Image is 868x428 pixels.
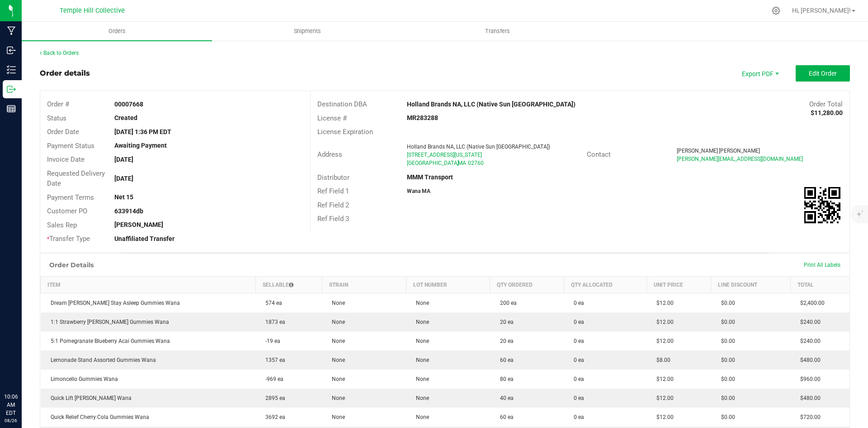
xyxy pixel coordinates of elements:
span: 3692 ea [261,414,285,420]
span: Payment Status [47,142,94,150]
span: Print All Labels [804,262,840,268]
span: 80 ea [495,376,514,382]
span: $12.00 [652,376,674,382]
th: Qty Ordered [490,276,564,293]
span: None [327,338,345,344]
span: $0.00 [717,376,735,382]
span: $12.00 [652,338,674,344]
span: [PERSON_NAME] [719,148,760,154]
span: $0.00 [717,319,735,325]
span: 0 ea [569,376,584,382]
span: Orders [96,27,138,35]
span: Address [317,150,342,159]
span: Invoice Date [47,155,85,164]
span: $12.00 [652,300,674,306]
span: -19 ea [261,338,280,344]
span: [STREET_ADDRESS][US_STATE] [407,152,482,158]
span: License # [317,114,347,122]
span: None [327,414,345,420]
th: Unit Price [646,276,711,293]
span: Ref Field 1 [317,187,349,195]
inline-svg: Inbound [7,46,16,55]
span: 1:1 Strawberry [PERSON_NAME] Gummies Wana [46,319,169,325]
th: Sellable [255,276,322,293]
span: 0 ea [569,357,584,363]
p: 08/26 [4,417,18,424]
qrcode: 00007668 [804,187,840,223]
span: Quick Lift [PERSON_NAME] Wana [46,395,132,401]
span: 1873 ea [261,319,285,325]
span: $12.00 [652,395,674,401]
span: [PERSON_NAME] [677,148,718,154]
span: None [327,357,345,363]
strong: Wana MA [407,188,430,194]
span: Shipments [282,27,333,35]
span: $2,400.00 [796,300,825,306]
th: Item [41,276,256,293]
span: Order # [47,100,69,108]
span: $480.00 [796,357,821,363]
span: None [411,414,429,420]
th: Line Discount [711,276,790,293]
th: Lot Number [406,276,490,293]
button: Edit Order [796,65,850,82]
span: 0 ea [569,300,584,306]
strong: Awaiting Payment [114,142,167,149]
th: Qty Allocated [564,276,646,293]
span: $240.00 [796,319,821,325]
span: Lemonade Stand Assorted Gummies Wana [46,357,156,363]
div: Manage settings [770,6,782,15]
span: None [327,395,345,401]
inline-svg: Outbound [7,85,16,94]
span: Destination DBA [317,100,367,108]
span: $12.00 [652,414,674,420]
a: Orders [22,22,212,41]
span: Ref Field 3 [317,215,349,223]
span: None [411,300,429,306]
span: $0.00 [717,395,735,401]
span: Limoncello Gummies Wana [46,376,118,382]
span: $0.00 [717,338,735,344]
inline-svg: Reports [7,104,16,113]
th: Strain [322,276,406,293]
span: 1357 ea [261,357,285,363]
strong: 00007668 [114,101,143,108]
span: None [411,338,429,344]
span: 20 ea [495,338,514,344]
span: Quick Relief Cherry Cola Gummies Wana [46,414,149,420]
span: 0 ea [569,338,584,344]
span: $480.00 [796,395,821,401]
strong: Unaffiliated Transfer [114,235,175,242]
span: Transfers [473,27,522,35]
span: Distributor [317,173,349,182]
span: 0 ea [569,395,584,401]
span: Edit Order [809,70,837,77]
strong: Created [114,114,137,121]
th: Total [790,276,849,293]
span: 0 ea [569,319,584,325]
span: $0.00 [717,357,735,363]
span: 574 ea [261,300,282,306]
span: -969 ea [261,376,283,382]
span: $960.00 [796,376,821,382]
span: 20 ea [495,319,514,325]
span: License Expiration [317,128,373,136]
span: , [457,160,458,166]
span: $0.00 [717,414,735,420]
span: [GEOGRAPHIC_DATA] [407,160,459,166]
span: $0.00 [717,300,735,306]
span: Payment Terms [47,193,94,202]
span: Contact [587,150,611,159]
span: Temple Hill Collective [60,7,125,14]
strong: $11,280.00 [811,109,843,116]
strong: MMM Transport [407,173,453,181]
span: MA [458,160,466,166]
span: Export PDF [732,65,787,82]
span: None [411,357,429,363]
span: 2895 ea [261,395,285,401]
span: Requested Delivery Date [47,169,105,188]
span: None [327,300,345,306]
span: 40 ea [495,395,514,401]
span: 0 ea [569,414,584,420]
strong: Net 15 [114,193,133,201]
